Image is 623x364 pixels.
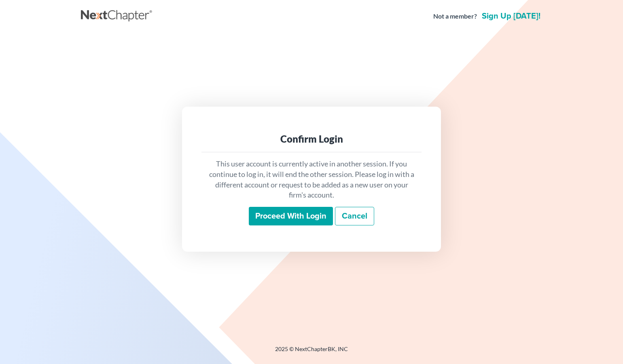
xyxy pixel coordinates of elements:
[249,207,333,225] input: Proceed with login
[81,345,542,360] div: 2025 © NextChapterBK, INC
[480,12,542,20] a: Sign up [DATE]!
[208,159,415,200] p: This user account is currently active in another session. If you continue to log in, it will end ...
[208,133,415,145] div: Confirm Login
[335,207,374,225] a: Cancel
[433,12,477,21] strong: Not a member?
